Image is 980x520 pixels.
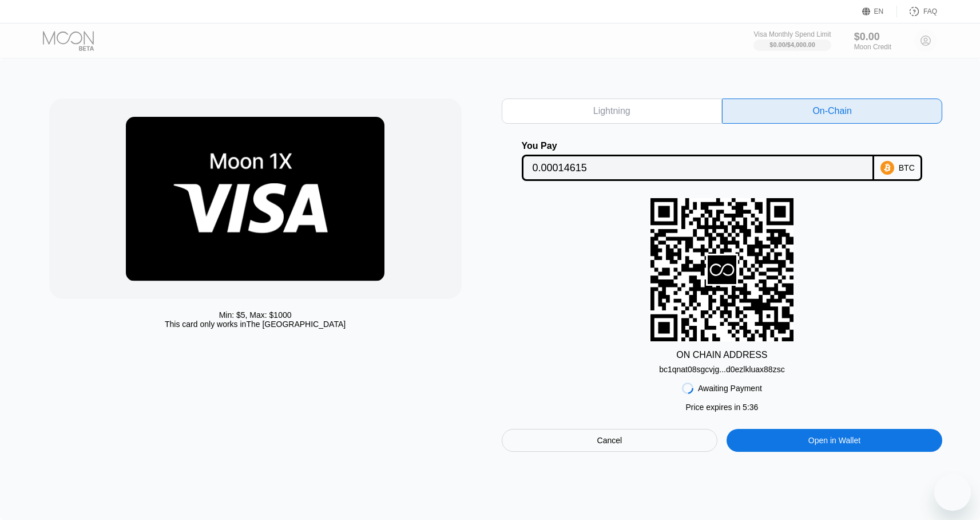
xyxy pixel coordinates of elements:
[522,141,875,151] div: You Pay
[874,7,884,15] div: EN
[753,30,831,51] div: Visa Monthly Spend Limit$0.00/$4,000.00
[727,429,943,452] div: Open in Wallet
[722,99,942,124] div: On-Chain
[753,30,831,38] div: Visa Monthly Spend Limit
[923,7,937,15] div: FAQ
[812,105,851,117] div: On-Chain
[659,365,784,374] div: bc1qnat08sgcvjg...d0ezlkluax88zsc
[808,435,860,446] div: Open in Wallet
[502,429,718,452] div: Cancel
[219,310,292,320] div: Min: $ 5 , Max: $ 1000
[897,6,937,17] div: FAQ
[593,105,630,117] div: Lightning
[502,99,722,124] div: Lightning
[769,41,815,48] div: $0.00 / $4,000.00
[934,474,971,511] iframe: Button to launch messaging window
[862,6,897,17] div: EN
[743,403,758,412] span: 5 : 36
[597,435,622,446] div: Cancel
[165,320,346,329] div: This card only works in The [GEOGRAPHIC_DATA]
[502,141,943,181] div: You PayBTC
[698,384,762,393] div: Awaiting Payment
[686,403,759,412] div: Price expires in
[659,360,784,374] div: bc1qnat08sgcvjg...d0ezlkluax88zsc
[899,163,915,172] div: BTC
[676,350,767,360] div: ON CHAIN ADDRESS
